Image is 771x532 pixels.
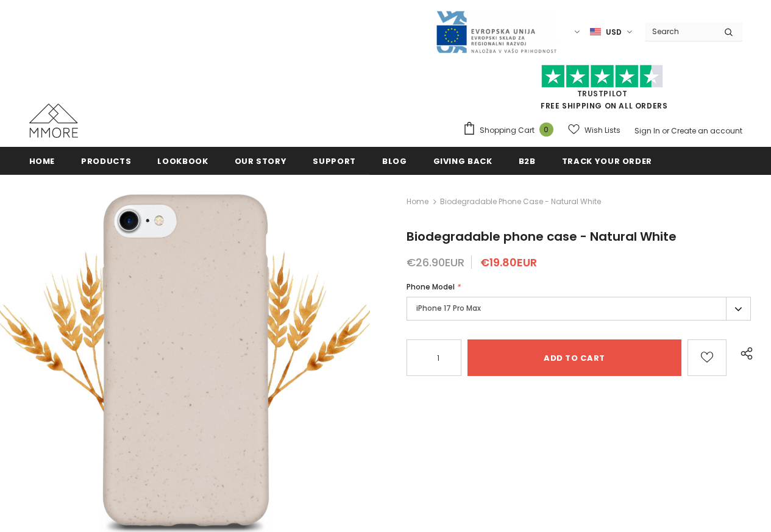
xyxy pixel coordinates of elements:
a: B2B [519,147,536,174]
a: Our Story [235,147,287,174]
a: Javni Razpis [435,26,557,37]
a: Home [29,147,55,174]
a: Blog [382,147,407,174]
span: €19.80EUR [480,255,537,270]
span: support [313,155,356,167]
span: Phone Model [407,282,455,292]
a: Track your order [562,147,652,174]
img: Trust Pilot Stars [541,65,663,88]
span: Lookbook [157,155,208,167]
span: Wish Lists [584,124,620,137]
input: Search Site [645,23,715,40]
span: Track your order [562,155,652,167]
span: Blog [382,155,407,167]
a: Trustpilot [577,88,628,99]
span: USD [606,26,622,38]
a: support [313,147,356,174]
span: Biodegradable phone case - Natural White [407,228,677,245]
span: Products [81,155,131,167]
a: Shopping Cart 0 [463,121,560,140]
img: Javni Razpis [435,10,557,54]
a: Sign In [634,126,660,136]
span: 0 [539,122,553,137]
span: FREE SHIPPING ON ALL ORDERS [463,70,742,111]
span: B2B [519,155,536,167]
a: Giving back [433,147,492,174]
img: USD [590,27,601,37]
span: Home [29,155,55,167]
input: Add to cart [467,339,681,376]
a: Products [81,147,131,174]
span: Shopping Cart [480,124,535,137]
span: or [662,126,669,136]
span: Giving back [433,155,492,167]
a: Wish Lists [568,119,620,141]
a: Create an account [671,126,742,136]
a: Lookbook [157,147,208,174]
img: MMORE Cases [29,104,78,138]
span: Biodegradable phone case - Natural White [440,194,601,209]
a: Home [407,194,428,209]
span: Our Story [235,155,287,167]
label: iPhone 17 Pro Max [407,297,751,321]
span: €26.90EUR [407,255,464,270]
